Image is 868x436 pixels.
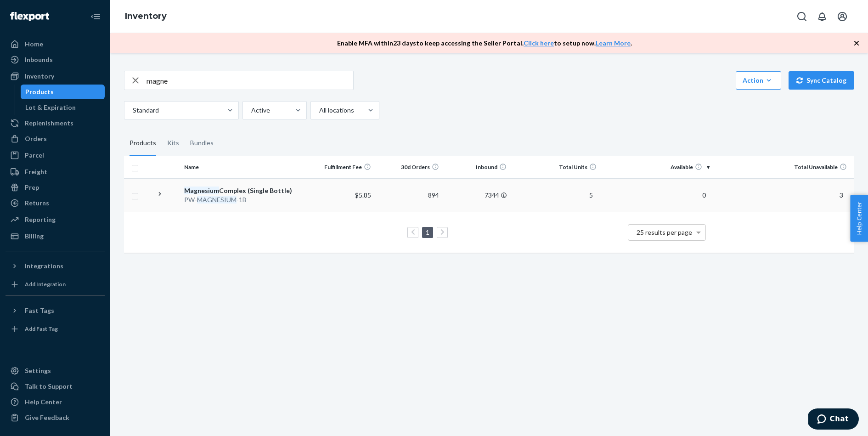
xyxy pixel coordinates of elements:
[6,52,105,67] a: Inbounds
[510,156,600,178] th: Total Units
[600,156,713,178] th: Available
[190,130,214,156] div: Bundles
[637,228,692,236] span: 25 results per page
[6,164,105,179] a: Freight
[524,39,554,47] a: Click here
[250,106,251,115] input: Active
[789,71,854,90] button: Sync Catalog
[25,72,54,81] div: Inventory
[184,186,304,195] div: Complex (Single Bottle)
[25,325,58,333] div: Add Fast Tag
[132,106,133,115] input: Standard
[793,7,811,26] button: Open Search Box
[337,39,632,48] p: Enable MFA within 23 days to keep accessing the Seller Portal. to setup now. .
[25,280,66,288] div: Add Integration
[147,71,353,90] input: Search inventory by name or sku
[699,191,710,199] span: 0
[307,156,375,178] th: Fulfillment Fee
[21,85,105,99] a: Products
[180,156,307,178] th: Name
[375,178,442,212] td: 894
[25,232,44,241] div: Billing
[184,187,219,194] em: Magnesium
[25,119,73,128] div: Replenishments
[743,76,774,85] div: Action
[10,12,49,21] img: Flexport logo
[833,7,851,26] button: Open account menu
[596,39,631,47] a: Learn More
[6,69,105,84] a: Inventory
[6,259,105,273] button: Integrations
[197,196,237,204] em: MAGNESIUM
[25,183,39,192] div: Prep
[21,100,105,115] a: Lot & Expiration
[25,215,56,224] div: Reporting
[6,410,105,425] button: Give Feedback
[6,379,105,394] button: Talk to Support
[836,191,847,199] span: 3
[6,303,105,318] button: Fast Tags
[184,195,304,204] div: PW- -1B
[25,103,76,112] div: Lot & Expiration
[167,130,179,156] div: Kits
[25,382,73,391] div: Talk to Support
[355,191,371,199] span: $5.85
[25,366,51,375] div: Settings
[443,156,510,178] th: Inbound
[118,3,174,30] ol: breadcrumbs
[25,87,54,96] div: Products
[736,71,781,90] button: Action
[25,55,53,64] div: Inbounds
[25,198,49,208] div: Returns
[6,116,105,130] a: Replenishments
[6,212,105,227] a: Reporting
[6,395,105,409] a: Help Center
[6,196,105,210] a: Returns
[424,228,431,236] a: Page 1 is your current page
[586,191,597,199] span: 5
[813,7,831,26] button: Open notifications
[6,148,105,163] a: Parcel
[318,106,319,115] input: All locations
[130,130,156,156] div: Products
[850,195,868,242] button: Help Center
[443,178,510,212] td: 7344
[86,7,105,26] button: Close Navigation
[6,131,105,146] a: Orders
[25,151,44,160] div: Parcel
[6,37,105,51] a: Home
[25,167,47,176] div: Freight
[25,40,43,49] div: Home
[6,229,105,243] a: Billing
[25,306,54,315] div: Fast Tags
[25,397,62,407] div: Help Center
[6,322,105,336] a: Add Fast Tag
[25,413,69,422] div: Give Feedback
[375,156,442,178] th: 30d Orders
[25,134,47,143] div: Orders
[6,180,105,195] a: Prep
[25,261,63,271] div: Integrations
[808,408,859,431] iframe: Opens a widget where you can chat to one of our agents
[6,363,105,378] a: Settings
[713,156,854,178] th: Total Unavailable
[6,277,105,292] a: Add Integration
[125,11,167,21] a: Inventory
